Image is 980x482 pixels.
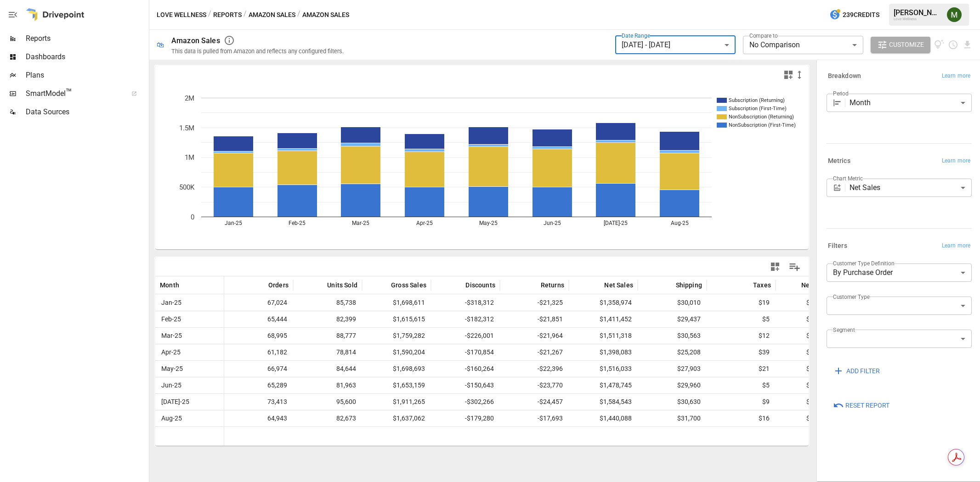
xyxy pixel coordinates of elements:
[827,363,886,379] button: ADD FILTER
[436,361,495,377] span: -$160,264
[504,361,564,377] span: -$22,396
[298,311,357,327] span: 82,399
[828,241,847,251] h6: Filters
[229,410,289,426] span: 64,943
[465,280,495,290] span: Discounts
[367,361,426,377] span: $1,698,693
[229,328,289,344] span: 68,995
[833,293,870,301] label: Customer Type
[327,280,357,290] span: Units Sold
[934,37,945,53] button: View documentation
[179,124,194,132] text: 1.5M
[298,295,357,311] span: 85,738
[642,311,702,327] span: $29,437
[160,295,183,311] span: Jan-25
[573,394,633,410] span: $1,584,543
[504,394,564,410] span: -$24,457
[604,220,628,226] text: [DATE]-25
[298,410,357,426] span: 82,673
[941,2,967,28] button: Meredith Lacasse
[780,311,840,327] span: $1,440,895
[827,398,896,414] button: Reset Report
[780,344,840,360] span: $1,423,329
[436,344,495,360] span: -$170,854
[229,344,289,360] span: 61,182
[367,328,426,344] span: $1,759,282
[26,70,147,81] span: Plans
[711,328,771,344] span: $12
[833,326,855,334] label: Segment
[743,36,863,54] div: No Comparison
[642,394,702,410] span: $30,630
[436,394,495,410] span: -$302,266
[894,8,941,17] div: [PERSON_NAME]
[780,295,840,311] span: $1,389,003
[229,377,289,393] span: 65,289
[711,394,771,410] span: $9
[845,400,889,411] span: Reset Report
[642,344,702,360] span: $25,208
[367,344,426,360] span: $1,590,204
[160,280,179,290] span: Month
[504,410,564,426] span: -$17,693
[729,97,785,103] text: Subscription (Returning)
[942,241,970,251] span: Learn more
[573,295,633,311] span: $1,358,974
[894,17,941,21] div: Love Wellness
[850,179,972,197] div: Net Sales
[479,220,498,226] text: May-25
[828,156,850,166] h6: Metrics
[436,295,495,311] span: -$318,312
[26,51,147,62] span: Dashboards
[729,106,787,112] text: Subscription (First-Time)
[780,394,840,410] span: $1,615,182
[711,377,771,393] span: $5
[846,365,880,377] span: ADD FILTER
[729,122,796,128] text: NonSubscription (First-Time)
[436,311,495,327] span: -$182,312
[604,280,633,290] span: Net Sales
[504,328,564,344] span: -$21,964
[780,361,840,377] span: $1,543,957
[298,394,357,410] span: 95,600
[26,88,121,99] span: SmartModel
[367,295,426,311] span: $1,698,611
[828,71,861,81] h6: Breakdown
[504,311,564,327] span: -$21,851
[573,311,633,327] span: $1,411,452
[157,9,206,21] button: Love Wellness
[573,410,633,426] span: $1,440,088
[229,394,289,410] span: 73,413
[615,36,736,54] div: [DATE] - [DATE]
[889,39,924,50] span: Customize
[155,84,810,249] svg: A chart.
[160,361,184,377] span: May-25
[676,280,702,290] span: Shipping
[26,106,147,118] span: Data Sources
[827,263,972,282] div: By Purchase Order
[179,183,195,191] text: 500K
[66,87,72,98] span: ™
[185,153,194,162] text: 1M
[573,361,633,377] span: $1,516,033
[157,40,164,49] div: 🛍
[541,280,564,290] span: Returns
[671,220,689,226] text: Aug-25
[171,48,344,55] div: This data is pulled from Amazon and reflects any configured filters.
[391,280,426,290] span: Gross Sales
[213,9,242,21] button: Reports
[749,32,778,39] label: Compare to
[244,9,247,21] div: /
[268,280,289,290] span: Orders
[711,410,771,426] span: $16
[801,280,840,290] span: Net Revenue
[942,157,970,166] span: Learn more
[642,328,702,344] span: $30,563
[753,280,771,290] span: Taxes
[160,328,183,344] span: Mar-25
[367,394,426,410] span: $1,911,265
[171,36,220,45] div: Amazon Sales
[160,377,183,393] span: Jun-25
[942,72,970,81] span: Learn more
